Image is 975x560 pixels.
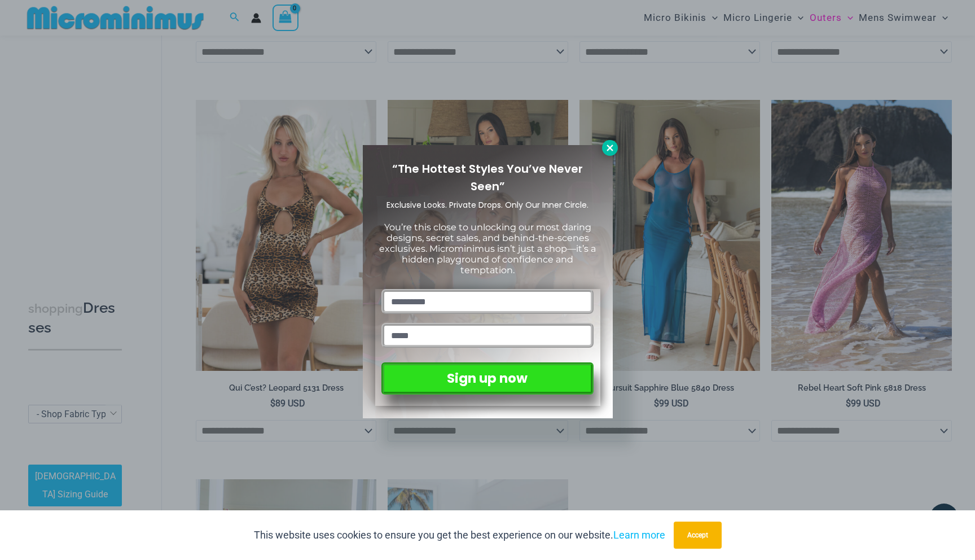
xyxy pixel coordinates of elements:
[381,362,593,395] button: Sign up now
[674,522,722,549] button: Accept
[254,527,665,544] p: This website uses cookies to ensure you get the best experience on our website.
[387,199,588,211] span: Exclusive Looks. Private Drops. Only Our Inner Circle.
[392,161,583,194] span: “The Hottest Styles You’ve Never Seen”
[602,140,618,156] button: Close
[613,529,665,541] a: Learn more
[379,222,596,276] span: You’re this close to unlocking our most daring designs, secret sales, and behind-the-scenes exclu...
